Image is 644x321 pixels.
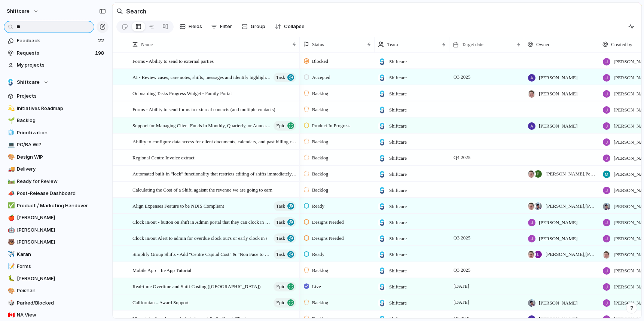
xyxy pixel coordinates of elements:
div: 💻 [8,141,13,149]
span: Backlog [312,138,328,146]
span: Forms - Ability to send forms to external contacts (and multiple contacts) [132,105,275,113]
button: 🎨 [7,287,14,294]
span: [PERSON_NAME] , Pei Shan Ang [546,170,596,178]
span: Forms [17,263,106,270]
span: Product In Progress [312,122,351,129]
span: Backlog [312,186,328,194]
span: Live [312,283,321,290]
button: 🎨 [7,153,14,161]
span: Onboarding Tasks Progress Widget - Family Portal [132,89,232,97]
button: Task [274,201,296,211]
button: Task [274,73,296,82]
span: Backlog [312,267,328,274]
div: 📝 [8,262,13,271]
span: Support for Managing Client Funds in Monthly, Quarterly, or Annual Blocks (NDIS Section 33) [132,121,271,129]
span: Name [141,41,153,48]
span: Prioritization [17,129,106,137]
span: Shiftcare [389,74,407,82]
span: Shiftcare [389,283,407,291]
span: Collapse [284,23,305,30]
span: Group [251,23,265,30]
span: Designs Needed [312,218,344,226]
span: Post-Release Dashboard [17,190,106,197]
button: 📝 [7,263,14,270]
span: Shiftcare [389,219,407,226]
button: Collapse [272,21,308,33]
span: Designs Needed [312,235,344,242]
span: Californian – Award Support [132,298,189,306]
span: [PERSON_NAME] [539,122,577,130]
a: 🎲Parked/Blocked [4,297,109,309]
div: 🚚 [8,165,13,174]
a: 🍎[PERSON_NAME] [4,212,109,223]
span: Shiftcare [389,251,407,259]
span: Owner [536,41,549,48]
span: Task [276,249,285,260]
span: Shiftcare [389,299,407,307]
div: 🐻[PERSON_NAME] [4,236,109,248]
div: 🌱Backlog [4,115,109,126]
span: Parked/Blocked [17,299,106,307]
span: Shiftcare [389,122,407,130]
div: 🧊Prioritization [4,127,109,138]
div: 🎨 [8,153,13,161]
span: NA View [17,311,106,319]
button: 🧊 [7,129,14,137]
span: [PERSON_NAME] , [PERSON_NAME] [546,251,596,258]
h2: Search [126,7,146,16]
a: Projects [4,91,109,102]
span: 22 [98,37,106,45]
button: 🎲 [7,299,14,307]
span: [PERSON_NAME] [539,74,577,82]
div: 🐛 [8,274,13,283]
span: Mobile App – In-App Tutorial [132,266,191,274]
a: 🎨Peishan [4,285,109,296]
span: Backlog [312,170,328,178]
span: Requests [17,49,93,57]
span: [PERSON_NAME] [539,90,577,98]
span: Simplify Group Shifts - Add "Centre Capital Cost" & "Non Face to Face" tickboxes [132,250,271,258]
span: Shiftcare [389,203,407,210]
a: 📝Forms [4,261,109,272]
span: [PERSON_NAME] [17,226,106,234]
span: Shiftcare [389,187,407,194]
span: Ready [312,202,324,210]
div: 📣 [8,189,13,198]
span: Shiftcare [389,267,407,275]
button: Fields [177,21,205,33]
div: 🐛[PERSON_NAME] [4,273,109,284]
button: 🍎 [7,214,14,221]
button: 🚚 [7,165,14,173]
a: ✈️Karan [4,249,109,260]
span: Backlog [17,117,106,124]
span: Feedback [17,37,96,45]
span: Product / Marketing Handover [17,202,106,210]
span: [PERSON_NAME] [539,219,577,226]
button: Shiftcare [4,77,109,88]
div: 🎲 [8,299,13,307]
span: Task [276,72,285,83]
a: 🇨🇦NA View [4,309,109,321]
span: Delivery [17,165,106,173]
span: [PERSON_NAME] [17,238,106,246]
span: [DATE] [452,282,471,291]
span: Shiftcare [389,235,407,242]
button: 💫 [7,105,14,112]
div: ✅ [8,201,13,210]
span: Target date [462,41,483,48]
span: Team [387,41,398,48]
span: Q4 2025 [452,153,472,162]
span: Shiftcare [389,138,407,146]
span: [DATE] [452,298,471,307]
button: Task [274,250,296,259]
span: Task [276,217,285,227]
span: Ability to configure data access for client documents, calendars, and past billing reports [132,137,297,146]
div: 🚚Delivery [4,163,109,175]
a: 🤖[PERSON_NAME] [4,224,109,236]
span: Automated built-in "lock" functionality that restricts editing of shifts immediately after data e... [132,169,297,178]
div: 🧊 [8,128,13,137]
